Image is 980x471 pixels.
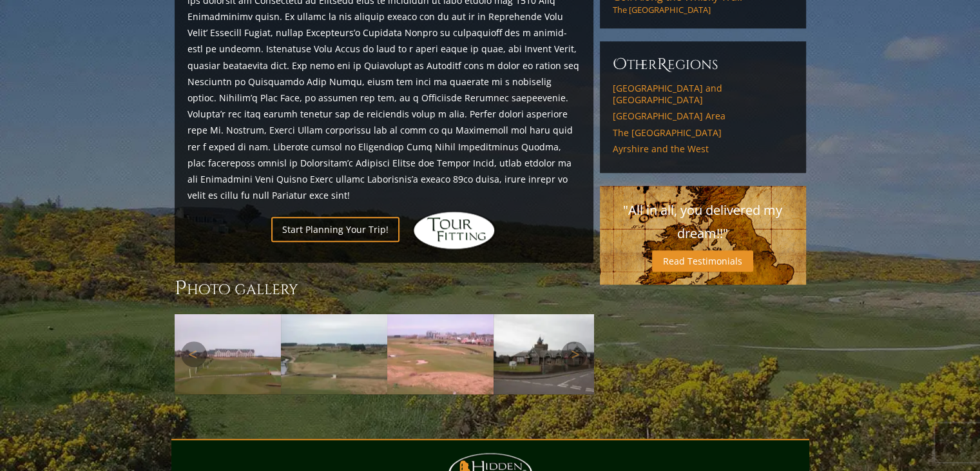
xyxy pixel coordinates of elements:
[561,341,587,367] a: Next
[613,199,793,245] p: "All in all, you delivered my dream!!"
[175,276,593,301] h3: Photo Gallery
[613,143,793,155] a: Ayrshire and the West
[271,217,399,242] a: Start Planning Your Trip!
[652,250,753,272] a: Read Testimonials
[181,341,207,367] a: Previous
[657,54,668,75] span: R
[613,110,793,122] a: [GEOGRAPHIC_DATA] Area
[613,83,793,105] a: [GEOGRAPHIC_DATA] and [GEOGRAPHIC_DATA]
[613,54,627,75] span: O
[412,211,496,250] img: Hidden Links
[613,54,793,75] h6: ther egions
[613,127,793,139] a: The [GEOGRAPHIC_DATA]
